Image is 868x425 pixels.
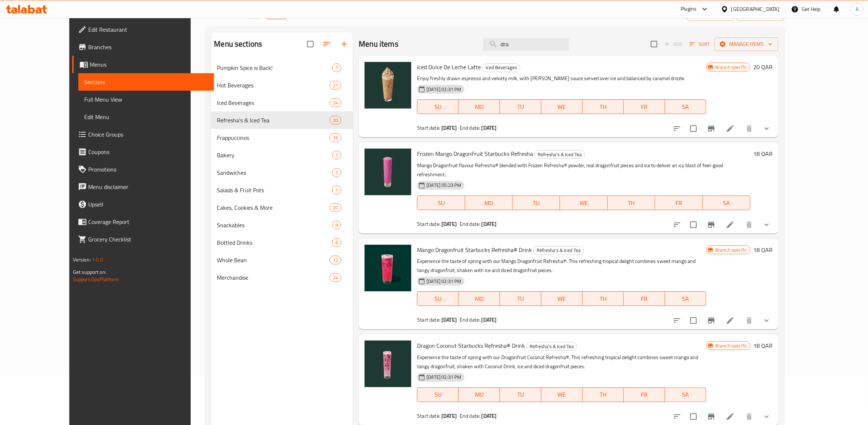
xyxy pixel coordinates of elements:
a: Full Menu View [78,91,214,108]
button: FR [655,196,702,210]
div: Whole Bean [217,256,330,264]
b: [DATE] [482,315,497,324]
a: Grocery Checklist [72,231,214,248]
span: 12 [330,257,341,264]
span: FR [658,198,700,208]
div: Bottled Drinks [217,238,332,247]
button: SA [665,387,706,402]
h6: 20 QAR [753,62,772,72]
div: [GEOGRAPHIC_DATA] [731,5,779,13]
span: Select to update [686,409,701,424]
span: Start date: [417,123,440,133]
div: items [330,116,341,125]
span: SU [420,198,462,208]
div: items [330,133,341,142]
span: 7 [332,64,341,71]
button: MO [459,291,500,306]
button: TU [500,291,541,306]
button: Sort [688,39,712,50]
span: Coupons [88,147,209,156]
span: Edit Menu [84,113,209,121]
button: MO [459,387,500,402]
span: Menus [90,60,209,69]
span: Manage items [720,40,772,49]
a: Upsell [72,196,214,213]
button: MO [465,196,513,210]
span: Salads & Fruit Pots [217,186,332,194]
img: Frozen Mango DragonFruit Starbucks Refresha [365,149,411,195]
button: SA [703,196,750,210]
div: Merchandise [217,273,330,282]
span: Upsell [88,200,209,209]
p: Experience the taste of spring with our Dragonfruit Coconut Refresha®. This refreshing tropical d... [417,353,706,371]
span: Hot Beverages [217,81,330,90]
span: End date: [460,219,480,229]
button: TU [500,99,541,114]
span: Sections [84,78,209,86]
button: TH [608,196,655,210]
span: FR [627,102,662,112]
button: show more [758,312,775,329]
span: Sort [690,40,710,48]
a: Edit menu item [726,124,735,133]
p: Mango Dragonfruit flavour Refresha® blended with Frozen Refresha® powder, real dragonfruit pieces... [417,161,750,179]
span: 21 [330,82,341,89]
span: Refresha's & Iced Tea [217,116,330,125]
a: Branches [72,38,214,56]
img: Iced Dulce De Leche Latte [365,62,411,109]
div: Sandwiches [217,168,332,177]
div: Merchandise24 [211,269,353,286]
button: SA [665,291,706,306]
span: Select all sections [303,36,318,52]
span: Select to update [686,313,701,328]
span: WE [544,389,580,400]
span: SU [420,102,456,112]
button: Branch-specific-item [702,120,720,137]
div: items [330,273,341,282]
svg: Show Choices [762,412,771,421]
span: Grocery Checklist [88,235,209,244]
span: import [693,9,728,19]
span: Refresha's & Iced Tea [534,246,584,255]
span: MO [462,389,497,400]
span: Frozen Mango DragonFruit Starbucks Refresha [417,148,533,159]
div: Hot Beverages21 [211,76,353,94]
span: TH [585,102,621,112]
div: Frappuccinos16 [211,129,353,146]
span: TU [515,198,557,208]
span: TU [503,102,538,112]
div: Refresha's & Iced Tea [534,150,585,159]
img: Mango Dragonfruit Starbucks Refresha® Drink [365,245,411,291]
button: Branch-specific-item [702,216,720,233]
div: items [330,203,341,212]
span: 20 [330,204,341,211]
div: items [330,256,341,264]
span: MO [468,198,510,208]
span: Get support on: [73,267,106,277]
div: Cakes, Cookies & More20 [211,199,353,216]
a: Coverage Report [72,213,214,231]
div: items [332,221,341,229]
b: [DATE] [482,219,497,229]
span: Sort items [685,39,715,50]
span: Start date: [417,411,440,421]
span: Cakes, Cookies & More [217,203,330,212]
a: Edit menu item [726,412,735,421]
span: Branch specific [712,247,750,253]
a: Sections [78,73,214,91]
span: SA [668,102,703,112]
span: Frappuccinos [217,133,330,142]
svg: Show Choices [762,220,771,229]
div: items [330,81,341,90]
a: Edit menu item [726,316,735,325]
button: SU [417,99,459,114]
div: items [332,168,341,177]
span: Branch specific [712,64,750,71]
span: End date: [460,411,480,421]
button: sort-choices [668,216,686,233]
